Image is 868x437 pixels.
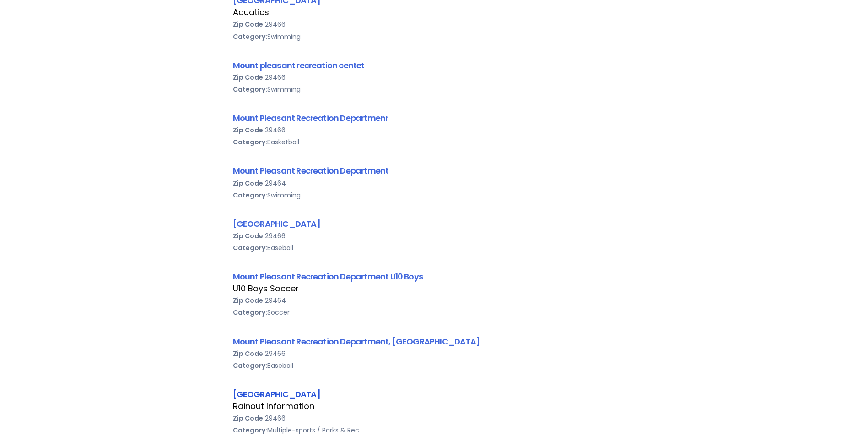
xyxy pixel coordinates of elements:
[233,177,636,189] div: 29464
[233,400,636,412] div: Rainout Information
[233,414,265,423] b: Zip Code:
[233,112,636,124] div: Mount Pleasant Recreation Departmenr
[233,348,636,360] div: 29466
[233,308,267,317] b: Category:
[233,218,636,230] div: [GEOGRAPHIC_DATA]
[233,32,267,41] b: Category:
[233,218,320,229] a: [GEOGRAPHIC_DATA]
[233,83,636,95] div: Swimming
[233,59,636,71] div: Mount pleasant recreation centet
[233,270,636,283] div: Mount Pleasant Recreation Department U10 Boys
[233,164,636,177] div: Mount Pleasant Recreation Department
[233,18,636,30] div: 29466
[233,295,636,306] div: 29464
[233,136,636,148] div: Basketball
[233,85,267,94] b: Category:
[233,412,636,424] div: 29466
[233,191,267,200] b: Category:
[233,388,320,400] a: [GEOGRAPHIC_DATA]
[233,71,636,83] div: 29466
[233,112,388,124] a: Mount Pleasant Recreation Departmenr
[233,165,389,176] a: Mount Pleasant Recreation Department
[233,230,636,242] div: 29466
[233,31,636,43] div: Swimming
[233,124,636,136] div: 29466
[233,335,636,348] div: Mount Pleasant Recreation Department, [GEOGRAPHIC_DATA]
[233,426,267,435] b: Category:
[233,243,267,252] b: Category:
[233,231,265,240] b: Zip Code:
[233,126,265,135] b: Zip Code:
[233,73,265,82] b: Zip Code:
[233,283,636,295] div: U10 Boys Soccer
[233,336,480,347] a: Mount Pleasant Recreation Department, [GEOGRAPHIC_DATA]
[233,271,423,282] a: Mount Pleasant Recreation Department U10 Boys
[233,189,636,201] div: Swimming
[233,296,265,305] b: Zip Code:
[233,60,365,71] a: Mount pleasant recreation centet
[233,306,636,318] div: Soccer
[233,349,265,358] b: Zip Code:
[233,388,636,400] div: [GEOGRAPHIC_DATA]
[233,360,636,371] div: Baseball
[233,361,267,370] b: Category:
[233,20,265,29] b: Zip Code:
[233,242,636,254] div: Baseball
[233,424,636,436] div: Multiple-sports / Parks & Rec
[233,179,265,188] b: Zip Code:
[233,6,636,18] div: Aquatics
[233,137,267,147] b: Category:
